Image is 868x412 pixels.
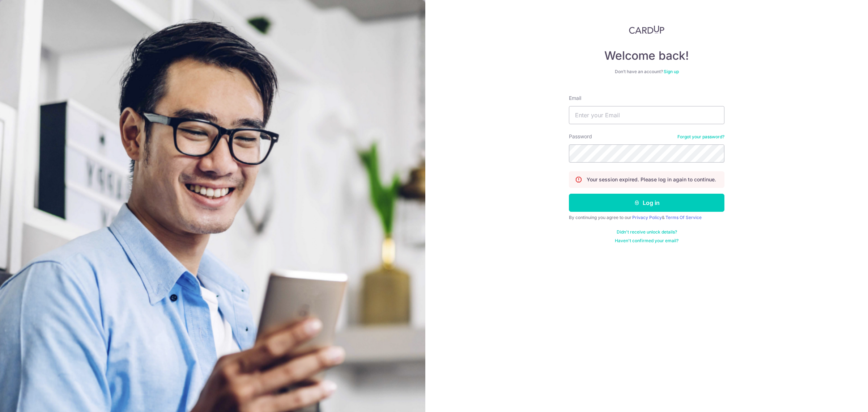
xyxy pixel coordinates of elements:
img: CardUp Logo [629,25,664,34]
label: Password [569,133,592,140]
a: Didn't receive unlock details? [617,229,677,235]
input: Enter your Email [569,106,724,124]
h4: Welcome back! [569,49,724,63]
a: Privacy Policy [632,215,662,220]
a: Terms Of Service [665,215,702,220]
a: Forgot your password? [677,134,724,140]
p: Your session expired. Please log in again to continue. [587,176,716,183]
label: Email [569,94,581,102]
a: Sign up [664,69,679,74]
div: Don’t have an account? [569,69,724,75]
button: Log in [569,194,724,212]
a: Haven't confirmed your email? [615,238,678,244]
div: By continuing you agree to our & [569,215,724,220]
